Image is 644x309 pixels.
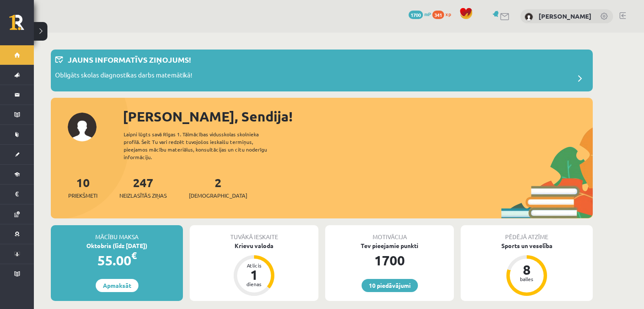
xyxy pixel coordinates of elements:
div: Atlicis [241,263,267,268]
span: xp [445,11,451,17]
a: 341 xp [432,11,455,17]
a: Rīgas 1. Tālmācības vidusskola [9,15,34,36]
div: 55.00 [51,250,183,270]
span: 341 [432,11,444,19]
a: 247Neizlasītās ziņas [119,175,167,200]
a: [PERSON_NAME] [539,12,591,20]
div: Motivācija [325,225,454,241]
a: 10Priekšmeti [68,175,97,200]
span: € [131,249,137,262]
div: Pēdējā atzīme [461,225,593,241]
a: Apmaksāt [96,279,138,292]
a: 1700 mP [409,11,431,17]
span: mP [424,11,431,17]
a: Sports un veselība 8 balles [461,241,593,297]
div: Tuvākā ieskaite [190,225,318,241]
div: 8 [514,263,539,276]
div: dienas [241,281,267,287]
div: 1700 [325,250,454,270]
div: Mācību maksa [51,225,183,241]
span: Priekšmeti [68,191,97,200]
div: Laipni lūgts savā Rīgas 1. Tālmācības vidusskolas skolnieka profilā. Šeit Tu vari redzēt tuvojošo... [124,130,282,161]
p: Jauns informatīvs ziņojums! [68,54,191,65]
span: [DEMOGRAPHIC_DATA] [189,191,247,200]
a: 2[DEMOGRAPHIC_DATA] [189,175,247,200]
a: Jauns informatīvs ziņojums! Obligāts skolas diagnostikas darbs matemātikā! [55,54,589,87]
div: [PERSON_NAME], Sendija! [123,106,593,127]
img: Sendija Zeltmate [525,13,533,21]
div: Sports un veselība [461,241,593,250]
a: 10 piedāvājumi [362,279,418,292]
div: Oktobris (līdz [DATE]) [51,241,183,250]
a: Krievu valoda Atlicis 1 dienas [190,241,318,297]
div: Krievu valoda [190,241,318,250]
p: Obligāts skolas diagnostikas darbs matemātikā! [55,70,192,82]
div: balles [514,276,539,281]
span: Neizlasītās ziņas [119,191,167,200]
div: Tev pieejamie punkti [325,241,454,250]
span: 1700 [409,11,423,19]
div: 1 [241,268,267,281]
